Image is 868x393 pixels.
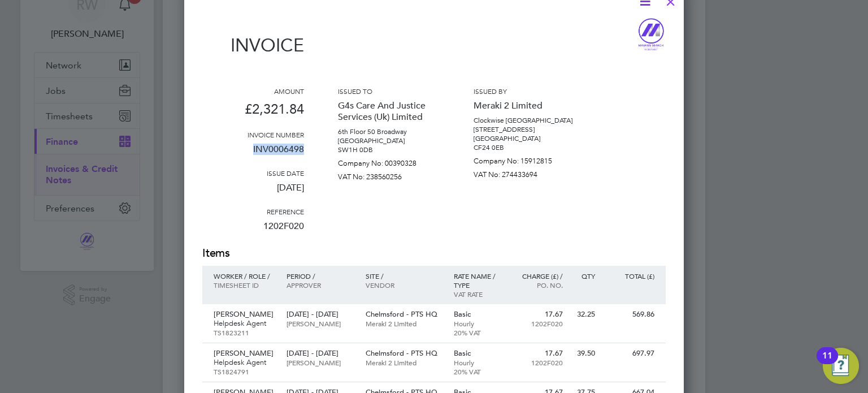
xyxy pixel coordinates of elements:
[454,358,503,367] p: Hourly
[474,166,575,179] p: VAT No: 274433694
[338,136,440,145] p: [GEOGRAPHIC_DATA]
[454,290,503,299] p: VAT rate
[287,271,354,280] p: Period /
[636,18,666,51] img: magnussearch-logo-remittance.png
[474,125,575,134] p: [STREET_ADDRESS]
[514,271,563,280] p: Charge (£) /
[214,349,275,358] p: [PERSON_NAME]
[606,349,654,358] p: 697.97
[214,310,275,319] p: [PERSON_NAME]
[454,349,503,358] p: Basic
[202,207,304,216] h3: Reference
[454,310,503,319] p: Basic
[338,87,440,96] h3: Issued to
[214,328,275,337] p: TS1823211
[514,280,563,290] p: Po. No.
[366,271,442,280] p: Site /
[454,367,503,376] p: 20% VAT
[214,271,275,280] p: Worker / Role /
[202,139,304,169] p: INV0006498
[338,127,440,136] p: 6th Floor 50 Broadway
[202,130,304,139] h3: Invoice number
[514,358,563,367] p: 1202F020
[574,310,595,319] p: 32.25
[823,348,859,384] button: Open Resource Center, 11 new notifications
[574,271,595,280] p: QTY
[366,319,442,328] p: Meraki 2 Limited
[474,87,575,96] h3: Issued by
[514,310,563,319] p: 17.67
[366,349,442,358] p: Chelmsford - PTS HQ
[287,319,354,328] p: [PERSON_NAME]
[202,245,666,261] h2: Items
[606,271,654,280] p: Total (£)
[366,358,442,367] p: Meraki 2 Limited
[338,168,440,182] p: VAT No: 238560256
[338,96,440,127] p: G4s Care And Justice Services (Uk) Limited
[202,216,304,245] p: 1202F020
[474,152,575,166] p: Company No: 15912815
[474,143,575,152] p: CF24 0EB
[454,319,503,328] p: Hourly
[474,116,575,125] p: Clockwise [GEOGRAPHIC_DATA]
[454,328,503,337] p: 20% VAT
[202,96,304,130] p: £2,321.84
[202,87,304,96] h3: Amount
[454,271,503,290] p: Rate name / type
[287,358,354,367] p: [PERSON_NAME]
[474,134,575,143] p: [GEOGRAPHIC_DATA]
[366,310,442,319] p: Chelmsford - PTS HQ
[822,356,832,370] div: 11
[366,280,442,290] p: Vendor
[202,178,304,207] p: [DATE]
[287,310,354,319] p: [DATE] - [DATE]
[338,154,440,168] p: Company No: 00390328
[287,280,354,290] p: Approver
[214,358,275,367] p: Helpdesk Agent
[214,280,275,290] p: Timesheet ID
[214,367,275,376] p: TS1824791
[514,349,563,358] p: 17.67
[287,349,354,358] p: [DATE] - [DATE]
[514,319,563,328] p: 1202F020
[338,145,440,154] p: SW1H 0DB
[202,169,304,178] h3: Issue date
[214,319,275,328] p: Helpdesk Agent
[474,96,575,116] p: Meraki 2 Limited
[606,310,654,319] p: 569.86
[574,349,595,358] p: 39.50
[202,34,304,56] h1: Invoice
